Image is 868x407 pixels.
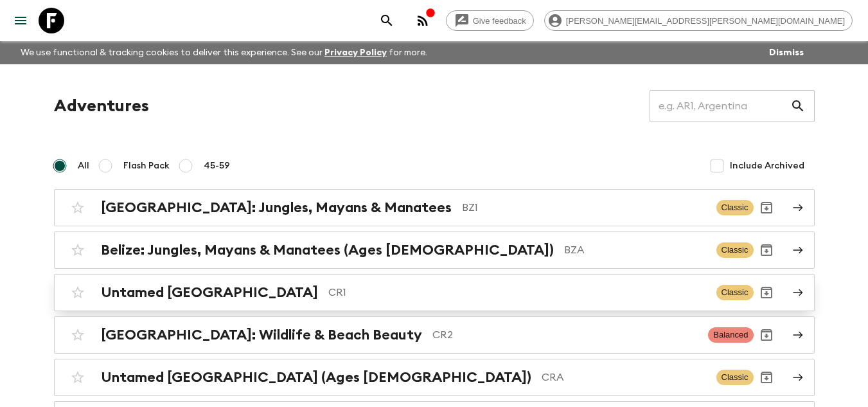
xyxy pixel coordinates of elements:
[54,316,815,354] a: [GEOGRAPHIC_DATA]: Wildlife & Beach BeautyCR2BalancedArchive
[15,41,432,64] p: We use functional & tracking cookies to deliver this experience. See our for more.
[708,327,753,343] span: Balanced
[101,242,554,258] h2: Belize: Jungles, Mayans & Manatees (Ages [DEMOGRAPHIC_DATA])
[328,285,706,300] p: CR1
[754,365,779,390] button: Archive
[754,195,779,221] button: Archive
[324,48,387,57] a: Privacy Policy
[462,200,706,215] p: BZ1
[101,327,422,343] h2: [GEOGRAPHIC_DATA]: Wildlife & Beach Beauty
[54,231,815,269] a: Belize: Jungles, Mayans & Manatees (Ages [DEMOGRAPHIC_DATA])BZAClassicArchive
[54,93,149,119] h1: Adventures
[716,370,754,385] span: Classic
[432,327,698,343] p: CR2
[559,16,852,26] span: [PERSON_NAME][EMAIL_ADDRESS][PERSON_NAME][DOMAIN_NAME]
[754,322,779,348] button: Archive
[446,10,534,31] a: Give feedback
[650,88,790,124] input: e.g. AR1, Argentina
[54,274,815,311] a: Untamed [GEOGRAPHIC_DATA]CR1ClassicArchive
[544,10,853,31] div: [PERSON_NAME][EMAIL_ADDRESS][PERSON_NAME][DOMAIN_NAME]
[374,8,400,33] button: search adventures
[54,189,815,226] a: [GEOGRAPHIC_DATA]: Jungles, Mayans & ManateesBZ1ClassicArchive
[730,159,804,172] span: Include Archived
[564,242,706,258] p: BZA
[542,370,706,385] p: CRA
[716,242,754,258] span: Classic
[123,159,170,172] span: Flash Pack
[766,44,807,62] button: Dismiss
[754,237,779,263] button: Archive
[101,284,318,301] h2: Untamed [GEOGRAPHIC_DATA]
[716,285,754,300] span: Classic
[54,359,815,396] a: Untamed [GEOGRAPHIC_DATA] (Ages [DEMOGRAPHIC_DATA])CRAClassicArchive
[716,200,754,215] span: Classic
[8,8,33,33] button: menu
[78,159,89,172] span: All
[101,199,452,216] h2: [GEOGRAPHIC_DATA]: Jungles, Mayans & Manatees
[466,16,533,26] span: Give feedback
[204,159,230,172] span: 45-59
[101,369,531,386] h2: Untamed [GEOGRAPHIC_DATA] (Ages [DEMOGRAPHIC_DATA])
[754,280,779,305] button: Archive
